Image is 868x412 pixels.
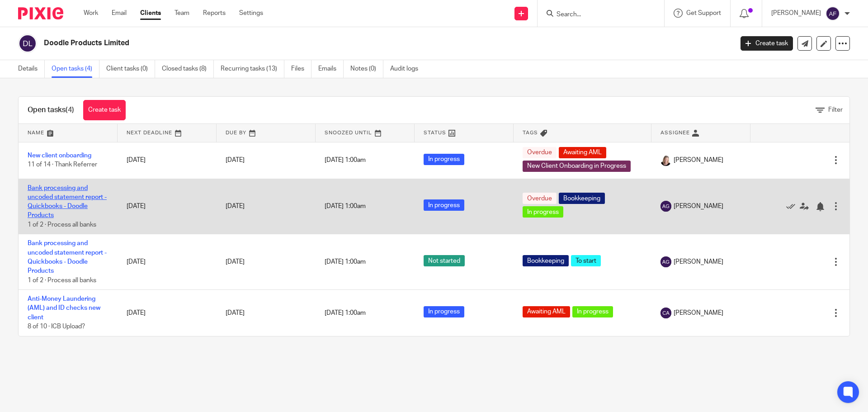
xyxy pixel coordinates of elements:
a: Files [291,60,311,78]
a: Bank processing and uncoded statement report - Quickbooks - Doodle Products [28,240,107,274]
span: [DATE] [226,203,245,209]
h1: Open tasks [28,105,74,115]
td: [DATE] [118,234,217,290]
span: [DATE] 1:00am [325,259,366,265]
span: 11 of 14 · Thank Referrer [28,162,97,168]
span: Not started [424,255,465,266]
span: (4) [66,106,74,114]
img: svg%3E [18,34,37,53]
a: Bank processing and uncoded statement report - Quickbooks - Doodle Products [28,185,107,219]
span: [DATE] [226,259,245,265]
td: [DATE] [118,179,217,234]
span: In progress [424,306,464,317]
input: Search [556,11,637,19]
span: In progress [572,306,613,317]
span: Awaiting AML [523,306,570,317]
a: New client onboarding [28,152,91,159]
a: Email [112,9,127,18]
span: In progress [523,206,563,218]
span: [PERSON_NAME] [674,257,723,266]
img: K%20Garrattley%20headshot%20black%20top%20cropped.jpg [660,155,671,166]
a: Client tasks (0) [106,60,155,78]
a: Audit logs [390,60,425,78]
span: [DATE] [226,310,245,316]
a: Work [84,9,98,18]
span: Filter [828,107,843,113]
span: 1 of 2 · Process all banks [28,277,96,284]
a: Details [18,60,45,78]
span: [PERSON_NAME] [674,202,723,211]
a: Settings [239,9,263,18]
span: In progress [424,154,464,165]
img: svg%3E [660,308,671,318]
span: [DATE] 1:00am [325,310,366,316]
span: [DATE] 1:00am [325,203,366,209]
span: Awaiting AML [559,147,606,158]
img: svg%3E [660,201,671,212]
span: Overdue [523,193,557,204]
a: Closed tasks (8) [162,60,214,78]
span: New Client Onboarding in Progress [523,161,631,172]
h2: Doodle Products Limited [44,38,590,48]
a: Reports [203,9,226,18]
a: Anti-Money Laundering (AML) and ID checks new client [28,296,100,321]
img: svg%3E [660,256,671,267]
td: [DATE] [118,142,217,179]
span: Get Support [686,10,721,16]
span: Bookkeeping [523,255,569,266]
p: [PERSON_NAME] [771,9,821,18]
span: Overdue [523,147,557,158]
a: Open tasks (4) [52,60,99,78]
a: Mark as done [786,202,800,211]
td: [DATE] [118,290,217,336]
a: Create task [741,36,793,51]
span: Snoozed Until [325,130,372,135]
span: Status [424,130,446,135]
a: Notes (0) [350,60,383,78]
a: Team [175,9,189,18]
a: Create task [83,100,126,120]
img: Pixie [18,7,63,19]
span: [DATE] 1:00am [325,157,366,163]
span: [PERSON_NAME] [674,156,723,165]
span: 8 of 10 · ICB Upload? [28,323,85,330]
span: In progress [424,199,464,211]
img: svg%3E [826,6,840,21]
span: To start [571,255,601,266]
span: Tags [523,130,538,135]
a: Clients [140,9,161,18]
span: [PERSON_NAME] [674,308,723,317]
span: [DATE] [226,157,245,163]
span: 1 of 2 · Process all banks [28,222,96,228]
a: Emails [318,60,344,78]
span: Bookkeeping [559,193,605,204]
a: Recurring tasks (13) [221,60,284,78]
